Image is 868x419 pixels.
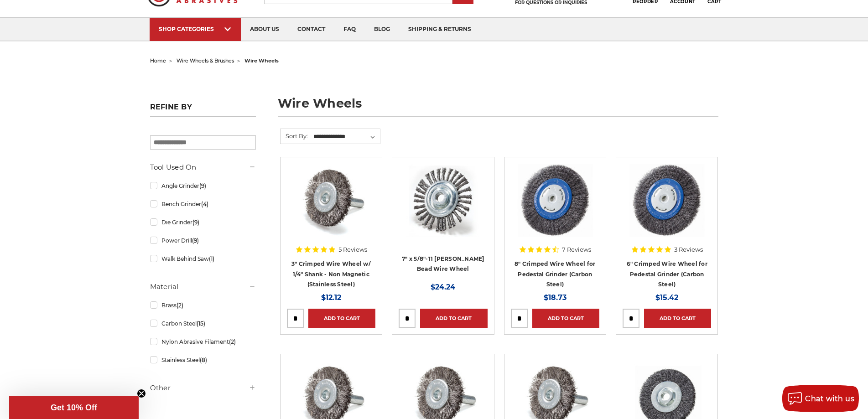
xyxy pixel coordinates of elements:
[150,383,256,393] h5: Other
[51,403,97,412] span: Get 10% Off
[420,309,487,328] a: Add to Cart
[150,103,256,117] h5: Refine by
[150,57,166,64] a: home
[312,130,380,144] select: Sort By:
[805,394,854,403] span: Chat with us
[431,283,455,291] span: $24.24
[288,18,334,41] a: contact
[399,164,487,252] a: 7" x 5/8"-11 Stringer Bead Wire Wheel
[291,260,371,288] a: 3" Crimped Wire Wheel w/ 1/4" Shank - Non Magnetic (Stainless Steel)
[655,293,678,302] span: $15.42
[9,396,139,419] div: Get 10% OffClose teaser
[321,293,341,302] span: $12.12
[150,352,256,368] a: Stainless Steel
[150,316,256,331] a: Carbon Steel
[308,309,375,328] a: Add to Cart
[338,247,367,253] span: 5 Reviews
[782,385,859,412] button: Chat with us
[209,255,214,262] span: (1)
[627,260,707,288] a: 6" Crimped Wire Wheel for Pedestal Grinder (Carbon Steel)
[674,247,703,253] span: 3 Reviews
[241,18,288,41] a: about us
[229,338,236,345] span: (2)
[177,302,183,309] span: (2)
[159,26,232,32] div: SHOP CATEGORIES
[150,281,256,292] h5: Material
[629,164,705,237] img: 6" Crimped Wire Wheel for Pedestal Grinder
[532,309,599,328] a: Add to Cart
[544,293,567,302] span: $18.73
[295,164,368,237] img: Crimped Wire Wheel with Shank Non Magnetic
[406,164,479,237] img: 7" x 5/8"-11 Stringer Bead Wire Wheel
[334,18,365,41] a: faq
[623,164,711,252] a: 6" Crimped Wire Wheel for Pedestal Grinder
[278,97,718,117] h1: wire wheels
[201,201,208,207] span: (4)
[150,214,256,230] a: Die Grinder
[365,18,399,41] a: blog
[287,164,375,252] a: Crimped Wire Wheel with Shank Non Magnetic
[150,334,256,350] a: Nylon Abrasive Filament
[200,357,207,363] span: (8)
[192,219,199,226] span: (9)
[150,297,256,313] a: Brass
[511,164,599,252] a: 8" Crimped Wire Wheel for Pedestal Grinder
[399,18,480,41] a: shipping & returns
[150,162,256,173] h5: Tool Used On
[644,309,711,328] a: Add to Cart
[515,260,595,288] a: 8" Crimped Wire Wheel for Pedestal Grinder (Carbon Steel)
[517,164,593,237] img: 8" Crimped Wire Wheel for Pedestal Grinder
[562,247,591,253] span: 7 Reviews
[150,251,256,267] a: Walk Behind Saw
[199,182,206,189] span: (9)
[281,129,308,143] label: Sort By:
[402,255,484,273] a: 7" x 5/8"-11 [PERSON_NAME] Bead Wire Wheel
[177,57,234,64] a: wire wheels & brushes
[192,237,199,244] span: (9)
[137,389,146,398] button: Close teaser
[150,233,256,248] a: Power Drill
[150,178,256,194] a: Angle Grinder
[150,196,256,212] a: Bench Grinder
[244,57,279,64] span: wire wheels
[197,320,205,327] span: (15)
